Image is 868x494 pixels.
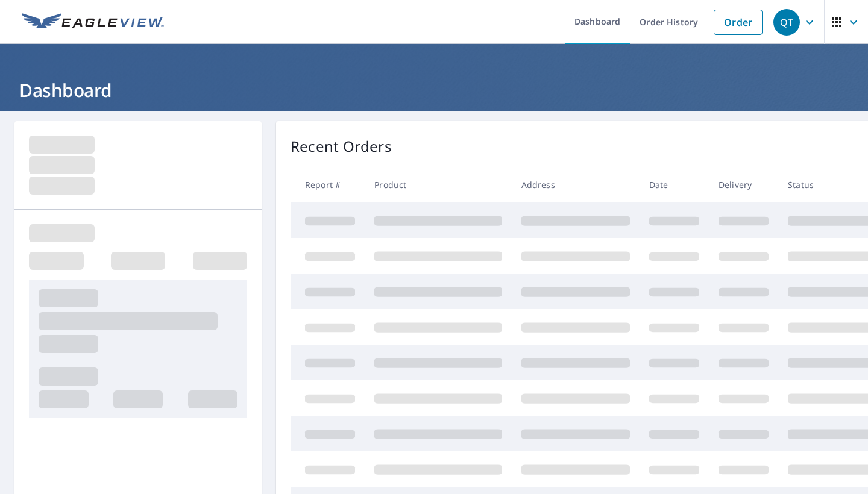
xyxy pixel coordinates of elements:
[640,167,709,202] th: Date
[365,167,512,202] th: Product
[291,136,392,157] p: Recent Orders
[714,10,763,35] a: Order
[22,13,164,31] img: EV Logo
[709,167,778,202] th: Delivery
[773,9,800,36] div: QT
[14,78,854,102] h1: Dashboard
[291,167,365,202] th: Report #
[512,167,640,202] th: Address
